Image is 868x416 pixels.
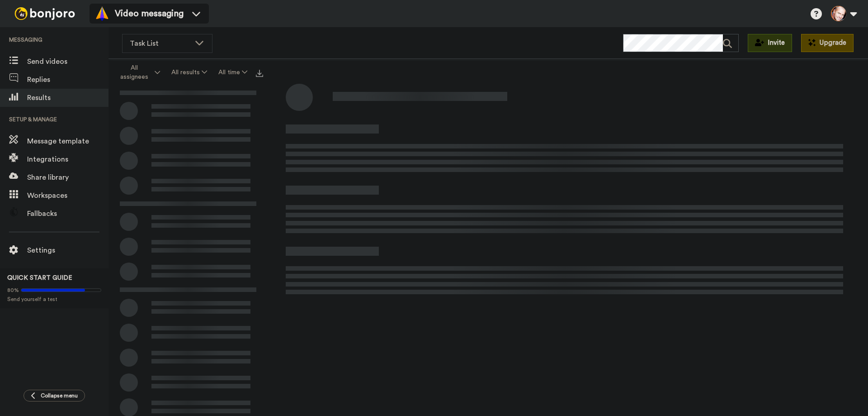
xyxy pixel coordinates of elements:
button: Export all results that match these filters now. [253,66,266,79]
span: Results [27,92,108,103]
button: Upgrade [801,34,854,52]
button: All assignees [110,60,165,85]
span: All assignees [116,63,153,81]
button: All results [165,64,212,81]
button: Collapse menu [24,390,85,402]
span: Share library [27,172,108,183]
span: Integrations [27,154,108,165]
span: Video messaging [115,7,184,20]
span: QUICK START GUIDE [7,275,72,281]
span: 80% [7,287,19,294]
span: Task List [130,38,190,49]
img: bj-logo-header-white.svg [11,7,79,20]
img: export.svg [256,70,263,77]
img: vm-color.svg [95,6,109,21]
span: Workspaces [27,190,108,201]
span: Settings [27,245,108,256]
span: Collapse menu [41,392,78,399]
span: Message template [27,136,108,147]
span: Send videos [27,56,108,67]
button: Invite [748,34,792,52]
span: Send yourself a test [7,296,101,303]
button: All time [213,64,253,81]
span: Replies [27,74,108,85]
span: Fallbacks [27,208,108,219]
